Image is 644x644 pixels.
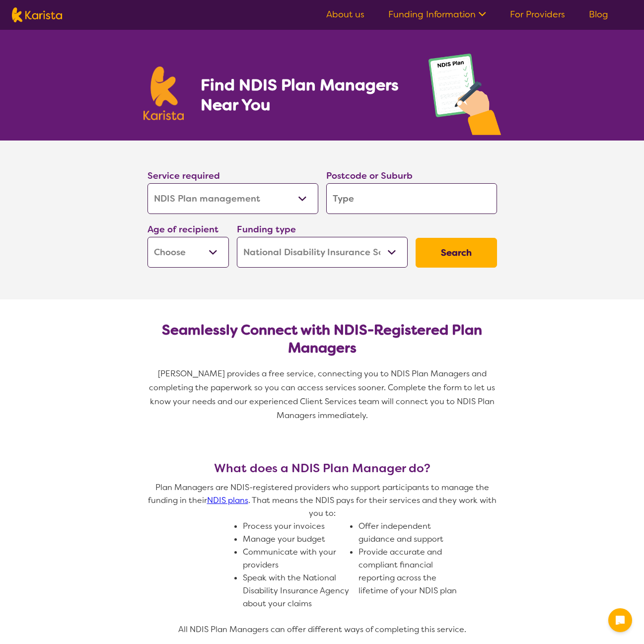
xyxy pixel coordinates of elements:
[143,481,501,520] p: Plan Managers are NDIS-registered providers who support participants to manage the funding in the...
[143,67,184,120] img: Karista logo
[237,223,296,235] label: Funding type
[149,368,497,421] span: [PERSON_NAME] provides a free service, connecting you to NDIS Plan Managers and completing the pa...
[326,170,413,182] label: Postcode or Suburb
[201,75,408,115] h1: Find NDIS Plan Managers Near You
[416,238,497,268] button: Search
[510,8,565,20] a: For Providers
[143,623,501,636] p: All NDIS Plan Managers can offer different ways of completing this service.
[388,8,486,20] a: Funding Information
[243,546,351,572] li: Communicate with your providers
[326,8,364,20] a: About us
[207,495,248,505] a: NDIS plans
[358,546,466,597] li: Provide accurate and compliant financial reporting across the lifetime of your NDIS plan
[147,223,218,235] label: Age of recipient
[243,520,351,533] li: Process your invoices
[243,533,351,546] li: Manage your budget
[589,8,608,20] a: Blog
[143,461,501,475] h3: What does a NDIS Plan Manager do?
[326,183,497,214] input: Type
[243,572,351,610] li: Speak with the National Disability Insurance Agency about your claims
[147,170,220,182] label: Service required
[155,321,489,357] h2: Seamlessly Connect with NDIS-Registered Plan Managers
[358,520,466,546] li: Offer independent guidance and support
[12,7,62,22] img: Karista logo
[429,54,501,141] img: plan-management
